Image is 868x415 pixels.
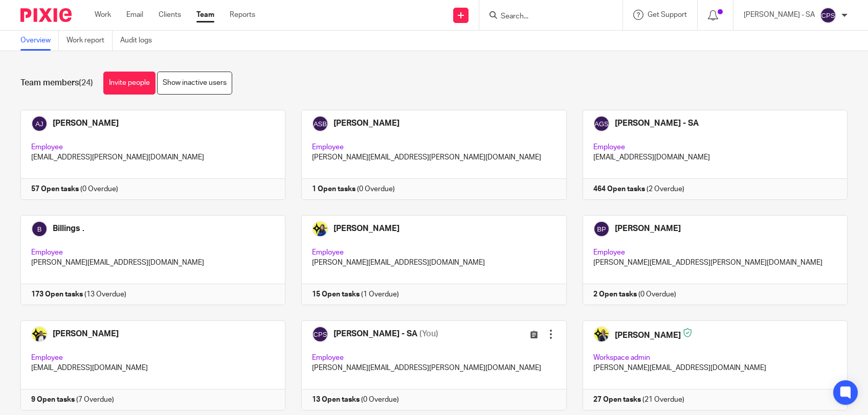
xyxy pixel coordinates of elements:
[120,31,160,51] a: Audit logs
[20,78,93,88] h1: Team members
[648,11,687,18] span: Get Support
[95,10,111,20] a: Work
[20,8,72,22] img: Pixie
[66,31,113,51] a: Work report
[79,79,93,87] span: (24)
[500,12,592,21] input: Search
[196,10,214,20] a: Team
[820,7,836,24] img: svg%3E
[159,10,181,20] a: Clients
[744,10,815,20] p: [PERSON_NAME] - SA
[230,10,255,20] a: Reports
[20,31,59,51] a: Overview
[126,10,143,20] a: Email
[103,72,155,95] a: Invite people
[157,72,232,95] a: Show inactive users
